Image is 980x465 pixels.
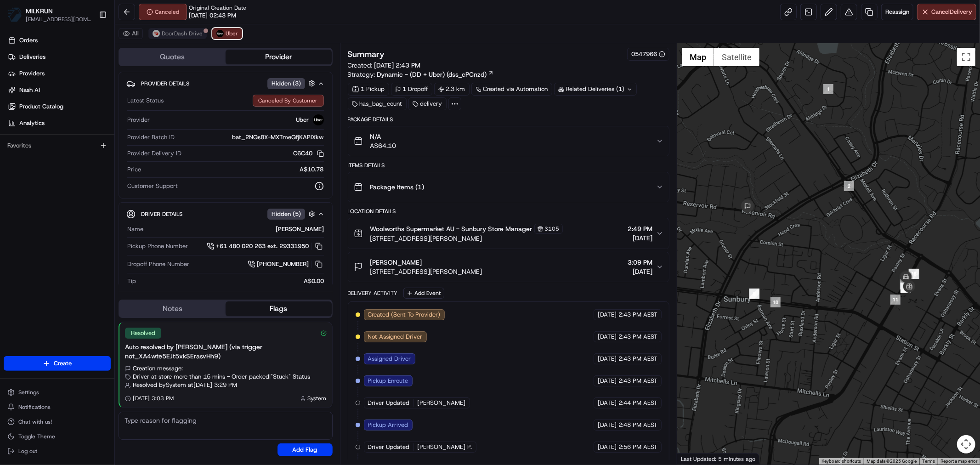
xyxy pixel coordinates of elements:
[300,165,324,174] span: A$10.78
[119,301,226,316] button: Notes
[18,418,52,425] span: Chat with us!
[545,225,560,232] span: 3105
[368,355,411,363] span: Assigned Driver
[957,48,975,66] button: Toggle fullscreen view
[19,36,38,45] span: Orders
[714,48,759,66] button: Show satellite imagery
[126,76,325,91] button: Provider DetailsHidden (3)
[26,6,53,16] button: MILKRUN
[890,295,901,305] div: 11
[598,421,617,429] span: [DATE]
[348,126,669,156] button: N/AA$64.10
[141,210,182,218] span: Driver Details
[296,116,309,124] span: Uber
[618,333,657,341] span: 2:43 PM AEST
[348,116,669,123] div: Package Details
[127,260,189,268] span: Dropoff Phone Number
[4,99,114,114] a: Product Catalog
[348,252,669,282] button: [PERSON_NAME][STREET_ADDRESS][PERSON_NAME]3:09 PM[DATE]
[368,377,408,385] span: Pickup Enroute
[4,66,114,81] a: Providers
[471,83,552,96] a: Created via Automation
[127,165,141,174] span: Price
[4,415,111,428] button: Chat with us!
[631,50,665,58] button: 0547966
[618,399,657,407] span: 2:44 PM AEST
[370,141,397,150] span: A$64.10
[133,395,174,402] span: [DATE] 3:03 PM
[126,206,325,221] button: Driver DetailsHidden (5)
[618,311,657,319] span: 2:43 PM AEST
[821,458,861,465] button: Keyboard shortcuts
[680,453,710,465] a: Open this area in Google Maps (opens a new window)
[628,258,652,267] span: 3:09 PM
[618,421,657,429] span: 2:48 PM AEST
[348,162,669,169] div: Items Details
[162,30,203,37] span: DoorDash Drive
[127,242,188,250] span: Pickup Phone Number
[216,242,309,250] span: +61 480 020 263 ext. 29331950
[4,430,111,443] button: Toggle Theme
[598,399,617,407] span: [DATE]
[628,224,652,233] span: 2:49 PM
[188,381,237,389] span: at [DATE] 3:29 PM
[940,459,977,464] a: Report a map error
[348,208,669,215] div: Location Details
[598,443,617,451] span: [DATE]
[628,233,652,243] span: [DATE]
[370,182,425,192] span: Package Items ( 1 )
[189,11,236,20] span: [DATE] 02:43 PM
[19,102,63,111] span: Product Catalog
[127,277,136,285] span: Tip
[226,301,332,316] button: Flags
[54,359,72,368] span: Create
[127,182,178,190] span: Customer Support
[885,8,909,16] span: Reassign
[127,225,143,233] span: Name
[618,377,657,385] span: 2:43 PM AEST
[348,218,669,249] button: Woolworths Supermarket AU - Sunbury Store Manager3105[STREET_ADDRESS][PERSON_NAME]2:49 PM[DATE]
[189,4,246,11] span: Original Creation Date
[207,241,324,251] button: +61 480 020 263 ext. 29331950
[368,311,441,319] span: Created (Sent To Provider)
[119,28,143,39] button: All
[140,277,324,285] div: A$0.00
[278,443,333,456] button: Add Flag
[18,403,51,411] span: Notifications
[598,311,617,319] span: [DATE]
[147,225,324,233] div: [PERSON_NAME]
[368,443,410,451] span: Driver Updated
[119,50,226,64] button: Quotes
[19,86,40,94] span: Nash AI
[348,50,385,58] h3: Summary
[4,4,95,26] button: MILKRUNMILKRUN[EMAIL_ADDRESS][DOMAIN_NAME]
[4,33,114,48] a: Orders
[418,399,466,407] span: [PERSON_NAME]
[313,114,324,125] img: uber-new-logo.jpeg
[4,138,111,153] div: Favorites
[26,16,91,23] span: [EMAIL_ADDRESS][DOMAIN_NAME]
[257,260,309,268] span: [PHONE_NUMBER]
[139,4,187,20] button: Canceled
[434,83,470,96] div: 2.3 km
[18,389,39,396] span: Settings
[226,50,332,64] button: Provider
[844,181,854,191] div: 2
[4,83,114,97] a: Nash AI
[125,342,327,361] div: Auto resolved by [PERSON_NAME] (via trigger not_XA4wte5EJt5xkSErasvHh9)
[19,53,45,61] span: Deliveries
[598,333,617,341] span: [DATE]
[232,133,324,142] span: bat_2NQs8X-MXTmeQfjKAPlXkw
[348,172,669,202] button: Package Items (1)
[598,377,617,385] span: [DATE]
[133,373,310,381] span: Driver at store more than 15 mins - Order packed | "Stuck" Status
[348,289,398,297] div: Delivery Activity
[294,149,324,158] button: C6C40
[4,50,114,64] a: Deliveries
[377,70,487,79] span: Dynamic - (DD + Uber) (dss_cPCnzd)
[127,149,181,158] span: Provider Delivery ID
[370,132,397,141] span: N/A
[554,83,637,96] div: Related Deliveries (1)
[141,80,189,87] span: Provider Details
